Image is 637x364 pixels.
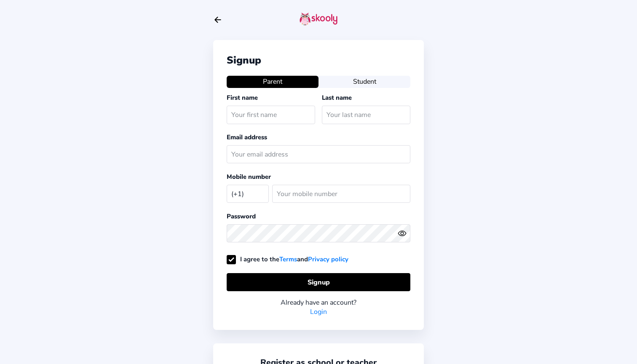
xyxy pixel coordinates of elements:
[227,255,348,263] label: I agree to the and
[227,93,258,102] label: First name
[279,255,297,263] a: Terms
[213,15,222,24] button: arrow back outline
[227,106,315,124] input: Your first name
[308,255,348,263] a: Privacy policy
[227,298,410,307] div: Already have an account?
[227,76,318,88] button: Parent
[318,76,410,88] button: Student
[227,53,410,67] div: Signup
[227,212,256,221] label: Password
[227,133,267,141] label: Email address
[398,229,407,238] ion-icon: eye outline
[227,273,410,291] button: Signup
[227,145,410,163] input: Your email address
[310,307,327,316] a: Login
[322,93,352,102] label: Last name
[398,229,410,238] button: eye outlineeye off outline
[227,173,271,181] label: Mobile number
[300,12,337,26] img: skooly-logo.png
[272,185,410,203] input: Your mobile number
[322,106,410,124] input: Your last name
